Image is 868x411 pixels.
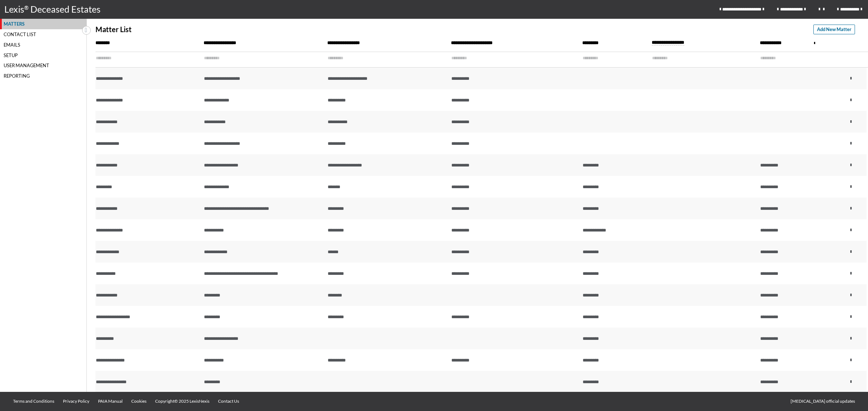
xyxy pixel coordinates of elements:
a: Terms and Conditions [9,392,59,411]
p: Matter List [95,25,132,34]
p: ® [24,4,30,16]
a: Privacy Policy [59,392,94,411]
button: Add New Matter [813,25,855,34]
a: Copyright© 2025 LexisNexis [151,392,214,411]
a: Cookies [127,392,151,411]
a: PAIA Manual [94,392,127,411]
span: Add New Matter [817,26,851,33]
a: [MEDICAL_DATA] official updates [786,392,859,411]
a: Contact Us [214,392,243,411]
